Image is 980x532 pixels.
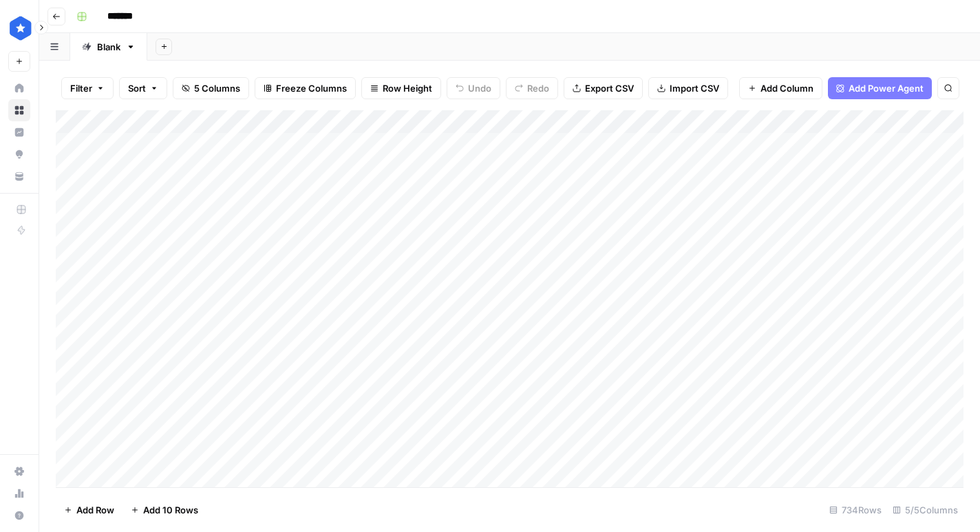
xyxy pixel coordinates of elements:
[447,77,500,99] button: Undo
[276,81,347,95] span: Freeze Columns
[527,81,549,95] span: Redo
[8,121,30,143] a: Insights
[76,503,114,517] span: Add Row
[61,77,114,99] button: Filter
[670,81,719,95] span: Import CSV
[828,77,932,99] button: Add Power Agent
[8,460,30,482] a: Settings
[849,81,924,95] span: Add Power Agent
[194,81,240,95] span: 5 Columns
[8,16,33,41] img: ConsumerAffairs Logo
[8,77,30,99] a: Home
[122,499,206,521] button: Add 10 Rows
[70,33,147,61] a: Blank
[383,81,432,95] span: Row Height
[8,99,30,121] a: Browse
[739,77,822,99] button: Add Column
[564,77,643,99] button: Export CSV
[255,77,356,99] button: Freeze Columns
[506,77,558,99] button: Redo
[56,499,122,521] button: Add Row
[8,504,30,526] button: Help + Support
[128,81,146,95] span: Sort
[8,143,30,165] a: Opportunities
[760,81,813,95] span: Add Column
[143,503,198,517] span: Add 10 Rows
[585,81,634,95] span: Export CSV
[648,77,728,99] button: Import CSV
[8,482,30,504] a: Usage
[468,81,491,95] span: Undo
[361,77,441,99] button: Row Height
[887,499,963,521] div: 5/5 Columns
[8,165,30,187] a: Your Data
[8,11,30,45] button: Workspace: ConsumerAffairs
[824,499,887,521] div: 734 Rows
[119,77,167,99] button: Sort
[70,81,92,95] span: Filter
[97,40,120,54] div: Blank
[173,77,249,99] button: 5 Columns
